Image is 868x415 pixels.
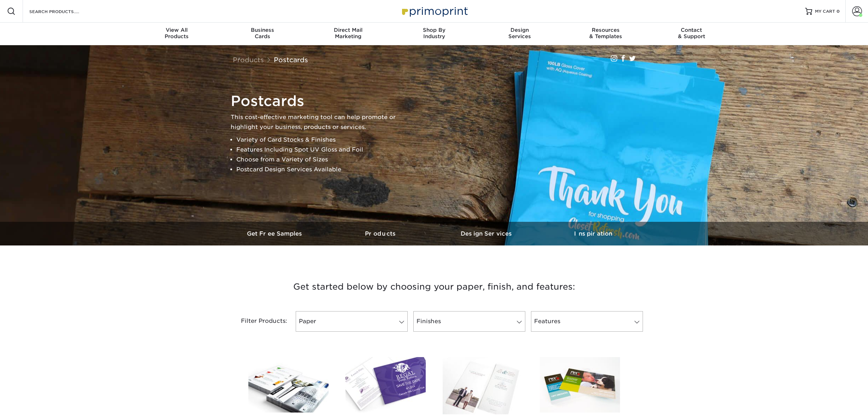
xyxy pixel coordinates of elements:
[540,230,646,237] h3: Inspiration
[222,311,293,332] div: Filter Products:
[219,27,305,33] span: Business
[236,145,407,155] li: Features Including Spot UV Gloss and Foil
[399,4,470,19] img: Primoprint
[305,27,391,33] span: Direct Mail
[477,27,563,40] div: Services
[531,311,643,332] a: Features
[305,23,391,45] a: Direct MailMarketing
[222,230,328,237] h3: Get Free Samples
[391,27,477,40] div: Industry
[477,23,563,45] a: DesignServices
[391,23,477,45] a: Shop ByIndustry
[837,9,840,14] span: 0
[413,311,525,332] a: Finishes
[443,357,523,414] img: Matte w/ Spot UV Postcards
[231,93,407,109] h1: Postcards
[134,23,220,45] a: View AllProducts
[434,230,540,237] h3: Design Services
[236,155,407,165] li: Choose from a Variety of Sizes
[134,27,220,40] div: Products
[248,357,329,413] img: Glossy UV Coated Postcards
[228,271,641,303] h3: Get started below by choosing your paper, finish, and features:
[305,27,391,40] div: Marketing
[563,27,649,33] span: Resources
[236,165,407,174] li: Postcard Design Services Available
[346,357,426,413] img: Matte Postcards
[328,230,434,237] h3: Products
[391,27,477,33] span: Shop By
[219,27,305,40] div: Cards
[233,56,264,64] a: Products
[434,222,540,245] a: Design Services
[563,23,649,45] a: Resources& Templates
[328,222,434,245] a: Products
[563,27,649,40] div: & Templates
[649,27,734,40] div: & Support
[236,135,407,145] li: Variety of Card Stocks & Finishes
[649,27,734,33] span: Contact
[274,56,308,64] a: Postcards
[29,7,98,16] input: SEARCH PRODUCTS.....
[231,112,407,132] p: This cost-effective marketing tool can help promote or highlight your business, products or servi...
[219,23,305,45] a: BusinessCards
[815,8,835,14] span: MY CART
[810,396,868,415] iframe: Google Customer Reviews
[134,27,220,33] span: View All
[649,23,734,45] a: Contact& Support
[540,222,646,245] a: Inspiration
[477,27,563,33] span: Design
[296,311,408,332] a: Paper
[540,357,620,413] img: Uncoated Postcards
[222,222,328,245] a: Get Free Samples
